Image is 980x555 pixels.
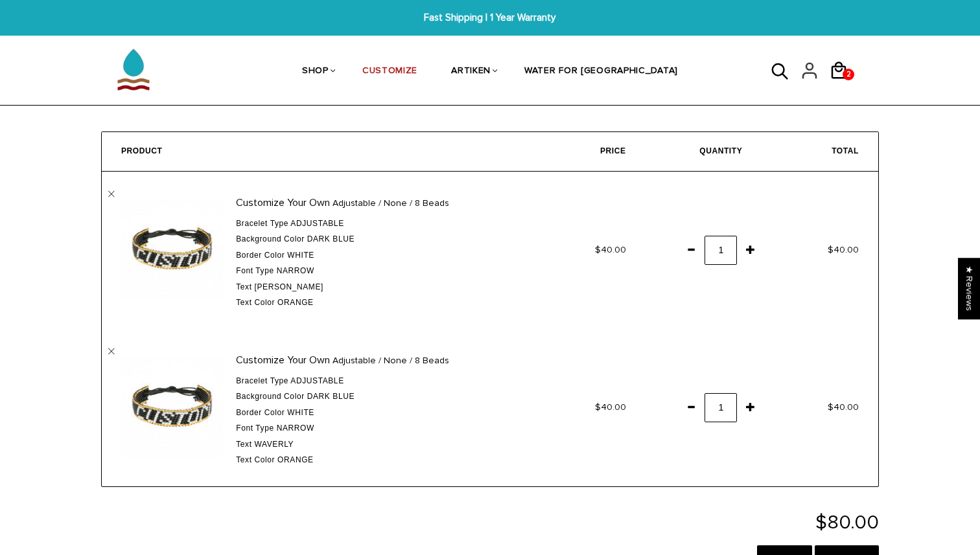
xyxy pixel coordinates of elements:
[451,38,491,106] a: ARTIKEN
[277,298,314,307] span: Orange
[108,348,115,355] a: 
[236,455,275,464] span: Text Color
[595,402,626,413] span: $40.00
[287,251,314,260] span: White
[829,84,858,86] a: 2
[236,266,274,275] span: Font Type
[529,132,646,172] th: Price
[236,251,285,260] span: Border Color
[236,298,275,307] span: Text Color
[958,258,980,319] div: Click to open Judge.me floating reviews tab
[828,244,859,255] span: $40.00
[236,408,285,417] span: Border Color
[287,408,314,417] span: White
[102,132,529,172] th: Product
[121,199,223,301] img: Customize Your Own
[307,234,355,244] span: Dark Blue
[524,38,678,106] a: WATER FOR [GEOGRAPHIC_DATA]
[332,196,449,211] span: Adjustable / None / 8 Beads
[277,424,314,433] span: Narrow
[121,357,223,459] img: Customize Your Own
[108,191,115,198] a: 
[302,38,329,106] a: SHOP
[236,196,330,209] a: Customize Your Own
[646,132,762,172] th: Quantity
[302,10,679,25] span: Fast Shipping | 1 Year Warranty
[307,392,355,401] span: Dark Blue
[815,510,879,534] span: $80.00
[843,65,854,84] span: 2
[236,376,288,385] span: Bracelet Type
[255,440,294,449] span: Waverly
[236,392,305,401] span: Background color
[290,219,344,228] span: Adjustable
[236,282,251,291] span: Text
[255,282,323,291] span: [PERSON_NAME]
[236,440,251,449] span: Text
[236,219,288,228] span: Bracelet Type
[595,244,626,255] span: $40.00
[236,234,305,244] span: Background color
[332,354,449,368] span: Adjustable / None / 8 Beads
[277,266,314,275] span: Narrow
[277,455,314,464] span: Orange
[828,402,859,413] span: $40.00
[290,376,344,385] span: Adjustable
[362,38,417,106] a: CUSTOMIZE
[236,354,330,367] a: Customize Your Own
[762,132,878,172] th: Total
[236,424,274,433] span: Font Type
